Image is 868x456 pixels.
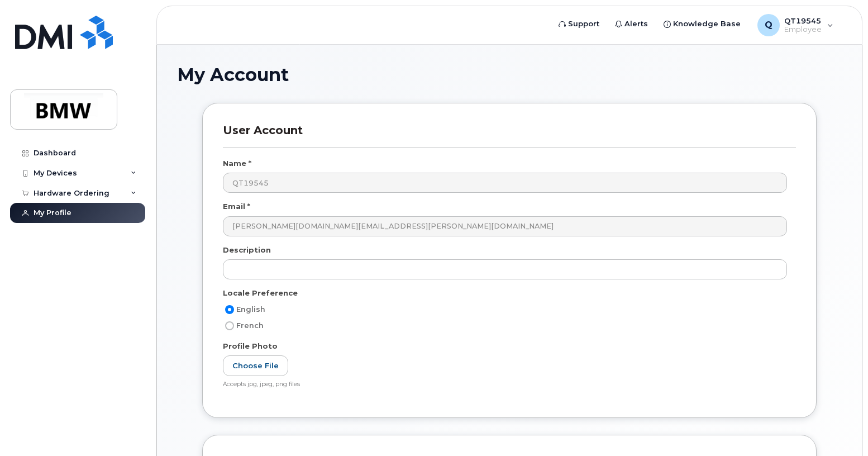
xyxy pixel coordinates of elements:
[223,123,796,148] h3: User Account
[223,381,787,389] div: Accepts jpg, jpeg, png files
[223,158,251,169] label: Name *
[225,305,234,314] input: English
[223,245,271,255] label: Description
[223,341,278,351] label: Profile Photo
[236,321,264,330] span: French
[223,201,250,212] label: Email *
[223,355,288,376] label: Choose File
[236,305,265,313] span: English
[223,288,298,298] label: Locale Preference
[177,65,842,84] h1: My Account
[225,321,234,330] input: French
